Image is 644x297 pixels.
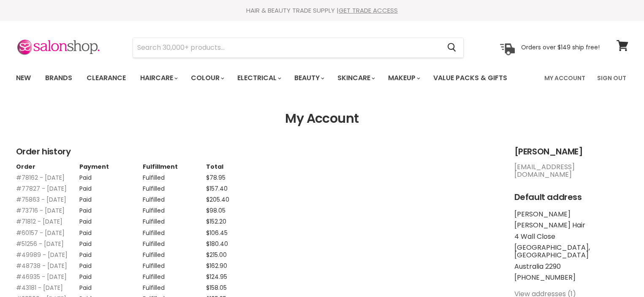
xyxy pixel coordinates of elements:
a: New [10,69,37,87]
h2: Order history [16,147,497,157]
li: 4 Wall Close [514,233,628,240]
span: $215.00 [206,251,227,259]
button: Search [441,38,463,57]
a: [EMAIL_ADDRESS][DOMAIN_NAME] [514,162,575,179]
form: Product [133,38,464,58]
td: Fulfilled [143,269,206,280]
td: Fulfilled [143,280,206,291]
a: #71812 - [DATE] [16,217,62,226]
a: #51256 - [DATE] [16,240,64,248]
a: My Account [539,69,590,87]
td: Paid [79,203,143,214]
a: #75863 - [DATE] [16,195,66,204]
th: Order [16,163,79,170]
li: [PERSON_NAME] Hair [514,221,628,229]
li: [GEOGRAPHIC_DATA], [GEOGRAPHIC_DATA] [514,244,628,259]
td: Fulfilled [143,236,206,247]
li: Australia 2290 [514,263,628,270]
a: #60157 - [DATE] [16,229,65,237]
th: Payment [79,163,143,170]
a: #43181 - [DATE] [16,283,63,292]
td: Paid [79,269,143,280]
th: Total [206,163,269,170]
th: Fulfillment [143,163,206,170]
span: $157.40 [206,184,228,193]
a: #77827 - [DATE] [16,184,67,193]
a: Clearance [80,69,132,87]
a: Value Packs & Gifts [427,69,514,87]
td: Fulfilled [143,214,206,225]
td: Paid [79,225,143,236]
h1: My Account [16,111,628,126]
div: HAIR & BEAUTY TRADE SUPPLY | [5,6,639,15]
td: Fulfilled [143,225,206,236]
span: $180.40 [206,240,228,248]
td: Fulfilled [143,170,206,181]
li: [PERSON_NAME] [514,211,628,218]
td: Paid [79,214,143,225]
a: Skincare [331,69,380,87]
td: Paid [79,258,143,269]
a: Makeup [382,69,425,87]
td: Paid [79,192,143,203]
a: #49989 - [DATE] [16,251,68,259]
input: Search [133,38,441,57]
span: $78.95 [206,173,226,182]
a: #78162 - [DATE] [16,173,65,182]
span: $205.40 [206,195,229,204]
span: $152.20 [206,217,226,226]
td: Fulfilled [143,258,206,269]
a: Beauty [288,69,329,87]
a: Electrical [231,69,286,87]
ul: Main menu [10,66,527,90]
span: $158.05 [206,283,227,292]
td: Fulfilled [143,181,206,192]
span: $162.90 [206,262,227,270]
a: #46935 - [DATE] [16,273,67,281]
nav: Main [5,66,639,90]
a: #48738 - [DATE] [16,262,67,270]
a: Colour [185,69,229,87]
a: #73716 - [DATE] [16,206,65,215]
h2: [PERSON_NAME] [514,147,628,157]
p: Orders over $149 ship free! [521,43,600,51]
td: Paid [79,181,143,192]
td: Fulfilled [143,192,206,203]
span: $98.05 [206,206,226,215]
td: Paid [79,170,143,181]
span: $106.45 [206,229,228,237]
a: Brands [39,69,79,87]
td: Paid [79,280,143,291]
span: $124.95 [206,273,227,281]
td: Paid [79,236,143,247]
td: Fulfilled [143,203,206,214]
a: Haircare [134,69,183,87]
td: Fulfilled [143,247,206,258]
h2: Default address [514,192,628,202]
a: GET TRADE ACCESS [339,6,398,15]
td: Paid [79,247,143,258]
a: Sign Out [592,69,631,87]
li: [PHONE_NUMBER] [514,274,628,281]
